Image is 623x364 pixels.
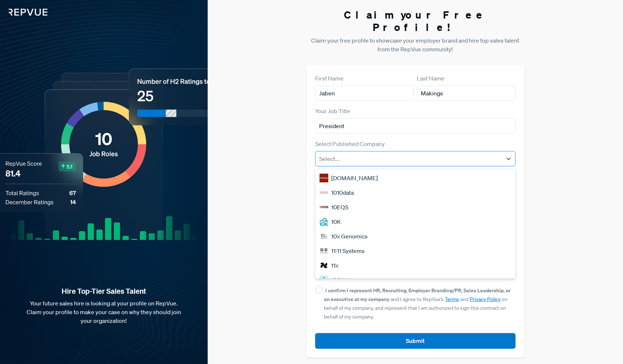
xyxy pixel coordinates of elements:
p: Your future sales hire is looking at your profile on RepVue. Claim your profile to make your case... [12,299,196,325]
strong: Hire Top-Tier Sales Talent [12,286,196,296]
img: 1010data [320,188,328,197]
div: 11:11 Systems [315,244,516,258]
div: 11x [315,258,516,273]
img: 10K [320,217,328,226]
input: Title [315,118,516,134]
h3: Claim your Free Profile! [306,9,525,33]
div: 10EQS [315,200,516,214]
img: 11:11 Systems [320,246,328,255]
input: Last Name [417,86,516,101]
img: 10x Genomics [320,232,328,241]
div: 10K [315,214,516,229]
label: Last Name [417,74,444,83]
p: Claim your free profile to showcase your employer brand and hire top sales talent from the RepVue... [306,36,525,54]
a: Terms [445,296,459,302]
span: and I agree to RepVue’s and on behalf of my company, and represent that I am authorized to sign t... [324,287,510,320]
strong: I confirm I represent HR, Recruiting, Employer Branding/PR, Sales Leadership, or an executive at ... [324,287,510,302]
div: 10x Genomics [315,229,516,244]
label: Your Job Title [315,107,350,115]
label: First Name [315,74,344,83]
div: 1010data [315,185,516,200]
img: 11x [320,261,328,270]
img: 120Water [320,276,328,284]
input: First Name [315,86,414,101]
div: 120Water [315,273,516,287]
img: 1000Bulbs.com [320,174,328,182]
div: [DOMAIN_NAME] [315,171,516,185]
a: Privacy Policy [470,296,501,302]
button: Submit [315,333,516,349]
label: Select Published Company [315,139,385,148]
img: 10EQS [320,203,328,211]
